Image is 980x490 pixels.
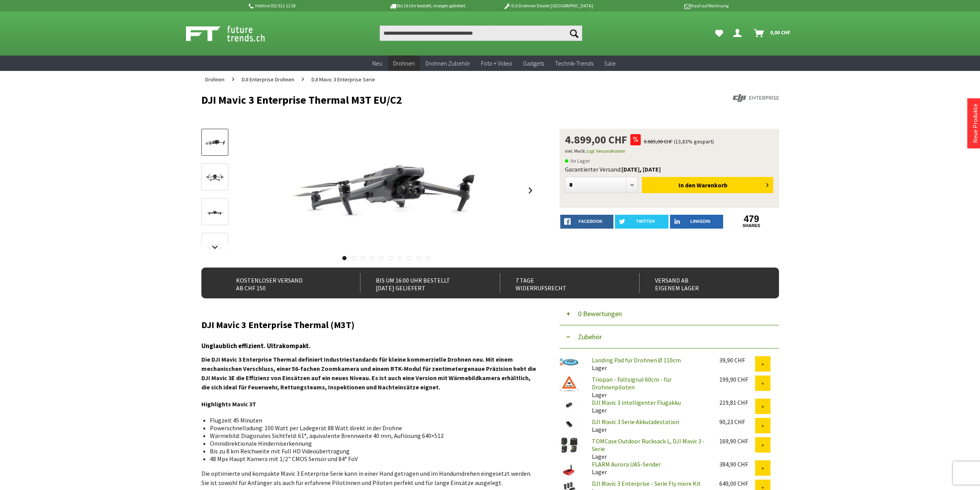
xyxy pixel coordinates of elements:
a: Drohnen Zubehör [420,56,476,71]
span: Neu [372,59,382,67]
a: DJI Mavic 3 intelligenter Flugakku [592,399,681,406]
b: [DATE], [DATE] [622,165,661,173]
button: In den Warenkorb [642,177,773,193]
strong: Highlights Mavic 3T [201,400,256,408]
p: Hotline 032 511 11 03 [248,1,368,10]
p: Bis 16 Uhr bestellt, morgen geliefert. [368,1,488,10]
div: Versand ab eigenem Lager [639,273,762,293]
a: zzgl. Versandkosten [586,148,625,154]
span: Foto + Video [481,59,512,67]
span: Drohnen [205,76,224,83]
div: Garantierter Versand: [565,165,774,173]
a: shares [725,223,778,228]
img: FLARM Aurora UAS-Sender [560,460,579,480]
a: Neue Produkte [971,104,979,143]
img: Landing Pad für Drohnen Ø 110cm [560,356,579,366]
a: Technik-Trends [549,56,599,71]
a: DJI Enterprise Drohnen [238,71,298,88]
li: 48 Mpx Haupt Kamera mit 1/2" CMOS Sensor und 84° FoV [210,455,530,463]
img: Vorschau: DJI Mavic 3 Enterprise Thermal M3T EU/C2 [204,136,226,150]
img: DJI Mavic 3 Serie Akkuladestation [560,418,579,431]
span: Gadgets [523,59,544,67]
div: Lager [586,460,713,476]
div: Kostenloser Versand ab CHF 150 [221,273,343,293]
div: 384,90 CHF [719,460,755,468]
span: Drohnen [393,59,415,67]
a: Drohnen [388,56,420,71]
a: Neu [367,56,388,71]
div: Lager [586,399,713,414]
button: 0 Bewertungen [560,302,779,325]
a: FLARM Aurora UAS-Sender [592,460,661,468]
a: Foto + Video [476,56,518,71]
li: Flugzeit 45 Minuten [210,416,530,424]
span: LinkedIn [690,219,710,224]
input: Produkt, Marke, Kategorie, EAN, Artikelnummer… [380,25,582,41]
span: Warenkorb [697,181,727,189]
a: Warenkorb [751,25,794,41]
div: 39,90 CHF [719,356,755,364]
span: (13,83% gespart) [674,138,714,145]
strong: Die DJI Mavic 3 Enterprise Thermal definiert Industriestandards für kleine kommerzielle Drohnen n... [201,355,536,391]
li: Powerschnelladung: 100 Watt per Ladegerät 88 Watt direkt in der Drohne [210,424,530,432]
a: DJI Mavic 3 Enterprise Serie [308,71,379,88]
div: Lager [586,375,713,399]
div: Bis um 16:00 Uhr bestellt [DATE] geliefert [360,273,483,293]
span: 5.685,00 CHF [644,138,673,145]
div: 199,90 CHF [719,375,755,383]
a: TOMCase Outdoor Rucksack L, DJI Mavic 3 -Serie [592,437,705,453]
img: Shop Futuretrends - zur Startseite wechseln [186,24,282,43]
h1: DJI Mavic 3 Enterprise Thermal M3T EU/C2 [201,94,663,106]
span: Die optimierte und kompakte Mavic 3 Enterprise Serie kann in einer Hand getragen und im Handumdre... [201,470,531,487]
span: In den [678,181,695,189]
span: DJI Enterprise Drohnen [242,76,294,83]
a: Gadgets [518,56,549,71]
div: Lager [586,418,713,433]
h2: DJI Mavic 3 Enterprise Thermal (M3T) [201,320,536,330]
p: DJI Drohnen Dealer [GEOGRAPHIC_DATA] [488,1,608,10]
span: facebook [579,219,603,224]
img: Triopan - Faltsignal 60cm - für Drohnenpiloten [560,375,579,392]
a: Drohnen [201,71,228,88]
p: Kauf auf Rechnung [608,1,729,10]
span: Sale [604,59,616,67]
div: Lager [586,356,713,372]
a: facebook [560,215,614,229]
a: 479 [725,215,778,223]
span: 4.899,00 CHF [565,134,627,145]
a: Meine Favoriten [711,25,727,41]
a: DJI Mavic 3 Enterprise - Serie Fly more Kit [592,480,701,487]
div: 7 Tage Widerrufsrecht [500,273,623,293]
a: Dein Konto [730,25,748,41]
div: Lager [586,437,713,460]
div: 649,00 CHF [719,480,755,487]
span: An Lager [565,156,590,165]
h3: Unglaublich effizient. Ultrakompakt. [201,341,536,351]
a: twitter [615,215,668,229]
img: TOMCase Outdoor Rucksack L, DJI Mavic 3 -Serie [560,437,579,453]
span: 0,00 CHF [770,26,791,39]
a: LinkedIn [670,215,724,229]
span: twitter [636,219,655,224]
span: Technik-Trends [555,59,593,67]
button: Zubehör [560,325,779,349]
a: Landing Pad für Drohnen Ø 110cm [592,356,681,364]
p: inkl. MwSt. [565,146,774,156]
img: DJI Mavic 3 Enterprise Thermal M3T EU/C2 [288,129,484,252]
div: 169,90 CHF [719,437,755,445]
a: Triopan - Faltsignal 60cm - für Drohnenpiloten [592,375,672,391]
a: Sale [599,56,621,71]
span: Drohnen Zubehör [426,59,470,67]
img: DJI Mavic 3 intelligenter Flugakku [560,399,579,411]
div: 219,81 CHF [719,399,755,406]
span: DJI Mavic 3 Enterprise Serie [312,76,375,83]
img: DJI Enterprise [733,94,779,102]
li: Bis zu 8 km Reichweite mit Full HD Videoübertragung [210,447,530,455]
a: DJI Mavic 3 Serie Akkuladestation [592,418,679,426]
li: Omnidirektionale Hinderniserkennung [210,439,530,447]
button: Suchen [566,25,582,41]
li: Wärmebild: Diagonales Sichtfeld: 61°, äquivalente Brennweite 40 mm, Auflösung 640×512 [210,432,530,439]
div: 90,23 CHF [719,418,755,426]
